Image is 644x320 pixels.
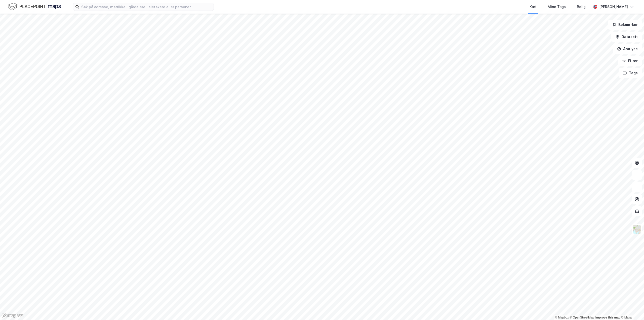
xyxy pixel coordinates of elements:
[613,44,642,54] button: Analyse
[618,56,642,66] button: Filter
[599,4,628,10] div: [PERSON_NAME]
[608,20,642,30] button: Bokmerker
[548,4,566,10] div: Mine Tags
[79,3,214,11] input: Søk på adresse, matrikkel, gårdeiere, leietakere eller personer
[619,296,644,320] div: Kontrollprogram for chat
[619,296,644,320] iframe: Chat Widget
[595,316,620,319] a: Improve this map
[632,225,642,234] img: Z
[577,4,586,10] div: Bolig
[611,32,642,42] button: Datasett
[570,316,594,319] a: OpenStreetMap
[530,4,537,10] div: Kart
[619,68,642,78] button: Tags
[2,313,24,318] a: Mapbox homepage
[555,316,569,319] a: Mapbox
[8,2,61,11] img: logo.f888ab2527a4732fd821a326f86c7f29.svg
